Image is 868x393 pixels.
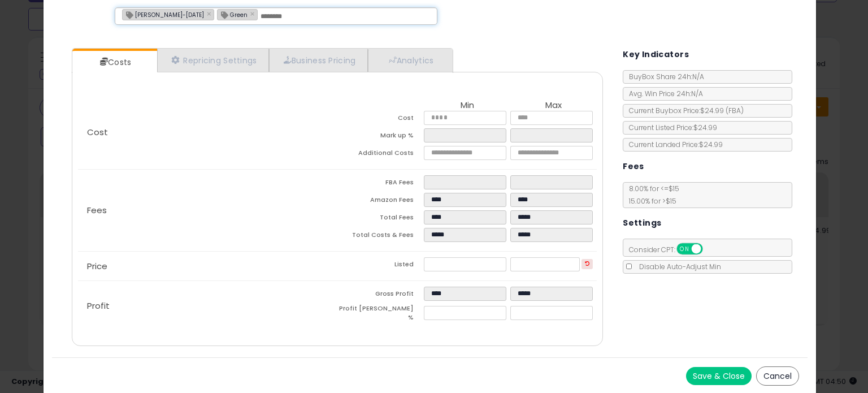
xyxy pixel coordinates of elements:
[700,106,744,115] span: $24.99
[218,10,248,19] span: Green
[623,159,644,174] h5: Fees
[337,257,424,275] td: Listed
[123,10,204,19] span: [PERSON_NAME]-[DATE]
[78,128,337,137] p: Cost
[686,367,752,385] button: Save & Close
[623,123,717,132] span: Current Listed Price: $24.99
[368,49,452,72] a: Analytics
[633,262,721,271] span: Disable Auto-Adjust Min
[510,101,597,111] th: Max
[337,111,424,128] td: Cost
[424,101,510,111] th: Min
[623,72,704,81] span: BuyBox Share 24h: N/A
[623,106,744,115] span: Current Buybox Price:
[623,196,676,206] span: 15.00 % for > $15
[269,49,368,72] a: Business Pricing
[337,210,424,228] td: Total Fees
[157,49,269,72] a: Repricing Settings
[337,175,424,193] td: FBA Fees
[623,140,723,149] span: Current Landed Price: $24.99
[337,128,424,146] td: Mark up %
[78,206,337,215] p: Fees
[756,366,799,386] button: Cancel
[337,304,424,325] td: Profit [PERSON_NAME] %
[78,301,337,310] p: Profit
[337,228,424,245] td: Total Costs & Fees
[72,51,156,74] a: Costs
[337,287,424,304] td: Gross Profit
[678,244,692,254] span: ON
[623,216,661,230] h5: Settings
[623,47,689,62] h5: Key Indicators
[726,106,744,115] span: ( FBA )
[701,244,719,254] span: OFF
[207,8,214,19] a: ×
[250,8,257,19] a: ×
[337,146,424,163] td: Additional Costs
[78,262,337,271] p: Price
[623,184,679,206] span: 8.00 % for <= $15
[337,193,424,210] td: Amazon Fees
[623,89,703,98] span: Avg. Win Price 24h: N/A
[623,245,718,254] span: Consider CPT:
